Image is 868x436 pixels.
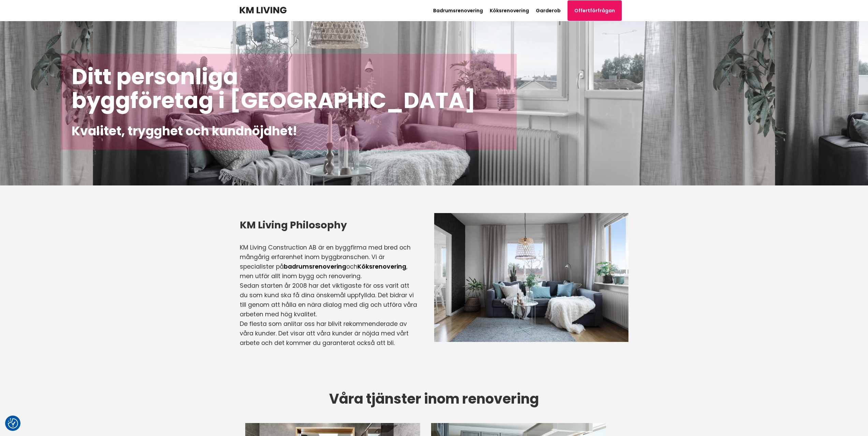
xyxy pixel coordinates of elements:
h2: Kvalitet, trygghet och kundnöjdhet! [72,123,506,139]
h1: Ditt personliga byggföretag i [GEOGRAPHIC_DATA] [72,65,506,112]
h2: Våra tjänster inom renovering [240,391,629,407]
a: badrumsrenovering [284,262,346,271]
img: KM Living [240,7,286,14]
p: KM Living Construction AB är en byggfirma med bred och mångårig erfarenhet inom byggbranschen. Vi... [240,243,417,281]
h3: KM Living Philosophy [240,218,417,232]
a: Offertförfrågan [568,0,622,21]
button: Samtyckesinställningar [8,418,18,429]
a: Badrumsrenovering [433,7,483,14]
a: Garderob [536,7,561,14]
a: Köksrenovering [490,7,529,14]
p: Sedan starten år 2008 har det viktigaste för oss varit att du som kund ska få dina önskemål uppfy... [240,281,417,319]
img: Byggföretag i Stockholm [417,213,629,342]
img: Revisit consent button [8,418,18,429]
p: De flesta som anlitar oss har blivit rekommenderade av våra kunder. Det visar att våra kunder är ... [240,319,417,348]
a: Köksrenovering [357,262,406,271]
